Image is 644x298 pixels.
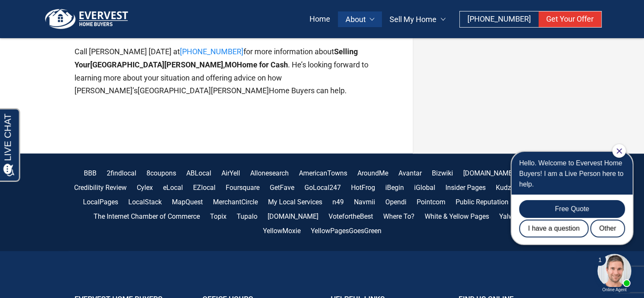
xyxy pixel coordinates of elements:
a: Foursquare [226,183,260,193]
a: Pointcom [417,197,445,207]
a: LocalPages [83,197,118,207]
a: AmericanTowns [299,168,347,178]
a: GetFave [270,183,294,193]
a: Yalwa [499,212,517,222]
a: 8coupons [146,168,176,178]
a: Sell My Home [382,11,453,27]
a: Opendi [385,197,406,207]
a: Credibility Review [74,183,127,193]
span: MO [225,60,237,69]
a: The Internet Chamber of Commerce [94,212,200,222]
a: Bizwiki [432,168,453,178]
a: YellowPagesGoesGreen [311,226,381,236]
a: Tupalo [237,212,257,222]
a: iGlobal [414,183,435,193]
a: VotefortheBest [329,212,373,222]
span: [GEOGRAPHIC_DATA][PERSON_NAME] [90,60,223,69]
a: AirYell [221,168,240,178]
a: Get Your Offer [539,11,601,27]
a: MerchantCircle [213,197,258,207]
a: iBegin [385,183,404,193]
img: logo.png [42,8,131,30]
a: LocalStack [128,197,162,207]
a: Kudzu [496,183,515,193]
a: [DOMAIN_NAME] [463,168,514,178]
span: [GEOGRAPHIC_DATA][PERSON_NAME] [138,86,269,95]
a: Insider Pages [445,183,486,193]
a: eLocal [163,183,183,193]
span: Opens a chat window [21,7,68,17]
a: [DOMAIN_NAME] [268,212,318,222]
a: GoLocal247 [304,183,341,193]
a: [PHONE_NUMBER] [460,11,539,27]
a: Navmii [354,197,375,207]
a: [PHONE_NUMBER] [180,47,243,56]
a: Topix [210,212,227,222]
a: 2findlocal [107,168,136,178]
a: Allonesearch [250,168,289,178]
a: EZlocal [193,183,216,193]
a: AroundMe [357,168,388,178]
a: BBB [84,168,97,178]
a: Avantar [398,168,422,178]
a: Where To? [383,212,415,222]
p: Call [PERSON_NAME] [DATE] at for more information about . He’s looking forward to learning more a... [75,45,395,97]
a: My Local Services [268,197,322,207]
a: HotFrog [351,183,375,193]
a: About [338,11,382,27]
a: ABLocal [186,168,211,178]
iframe: Chat Invitation [500,143,636,294]
a: Cylex [137,183,153,193]
a: YellowMoxie [263,226,301,236]
span: [PHONE_NUMBER] [467,14,531,23]
a: MapQuest [172,197,203,207]
a: n49 [332,197,344,207]
a: White & Yellow Pages [425,212,489,222]
a: Home [302,11,338,27]
a: Public Reputation [456,197,509,207]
